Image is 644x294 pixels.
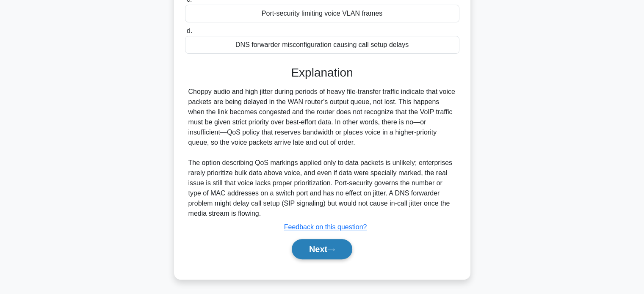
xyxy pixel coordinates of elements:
h3: Explanation [190,66,454,80]
div: DNS forwarder misconfiguration causing call setup delays [185,36,459,54]
a: Feedback on this question? [284,223,367,231]
span: d. [187,27,192,34]
div: Port-security limiting voice VLAN frames [185,5,459,22]
button: Next [292,239,352,259]
div: Choppy audio and high jitter during periods of heavy file-transfer traffic indicate that voice pa... [188,87,456,219]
